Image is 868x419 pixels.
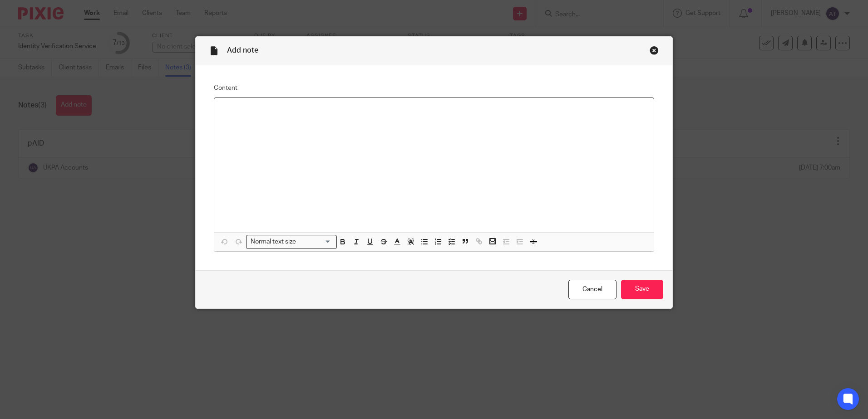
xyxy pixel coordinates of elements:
[299,237,331,247] input: Search for option
[214,83,654,93] label: Content
[248,237,298,247] span: Normal text size
[650,46,659,55] div: Close this dialog window
[621,280,663,299] input: Save
[246,235,337,249] div: Search for option
[227,47,258,54] span: Add note
[568,280,616,299] a: Cancel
